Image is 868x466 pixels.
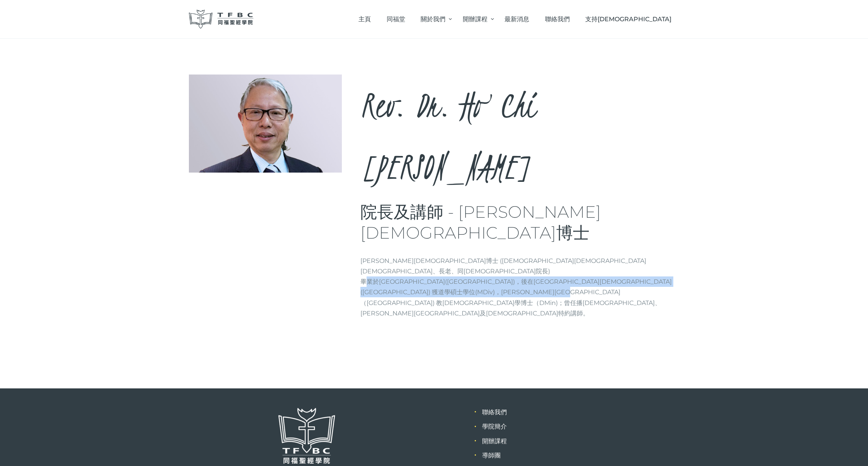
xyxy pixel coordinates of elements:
[387,15,405,23] span: 同福堂
[360,256,679,319] p: [PERSON_NAME][DEMOGRAPHIC_DATA]博士 ([DEMOGRAPHIC_DATA][DEMOGRAPHIC_DATA][DEMOGRAPHIC_DATA]、長老、同[DE...
[537,8,578,31] a: 聯絡我們
[482,452,501,459] a: 導師團
[545,15,570,23] span: 聯絡我們
[358,15,371,23] span: 主頁
[482,423,507,430] a: 學院簡介
[189,75,342,173] img: Rev. Dr. Ho Chi Dik, Peter
[455,8,496,31] a: 開辦課程
[482,437,507,445] a: 開辦課程
[189,10,254,29] img: 同福聖經學院 TFBC
[360,75,679,198] h2: Rev. Dr. Ho Chi [PERSON_NAME]
[482,408,507,416] a: 聯絡我們
[585,15,671,23] span: 支持[DEMOGRAPHIC_DATA]
[360,202,679,243] h3: 院長及講師 - [PERSON_NAME][DEMOGRAPHIC_DATA]博士
[578,8,679,31] a: 支持[DEMOGRAPHIC_DATA]
[351,8,379,31] a: 主頁
[463,15,488,23] span: 開辦課程
[379,8,413,31] a: 同福堂
[497,8,537,31] a: 最新消息
[413,8,455,31] a: 關於我們
[504,15,529,23] span: 最新消息
[421,15,445,23] span: 關於我們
